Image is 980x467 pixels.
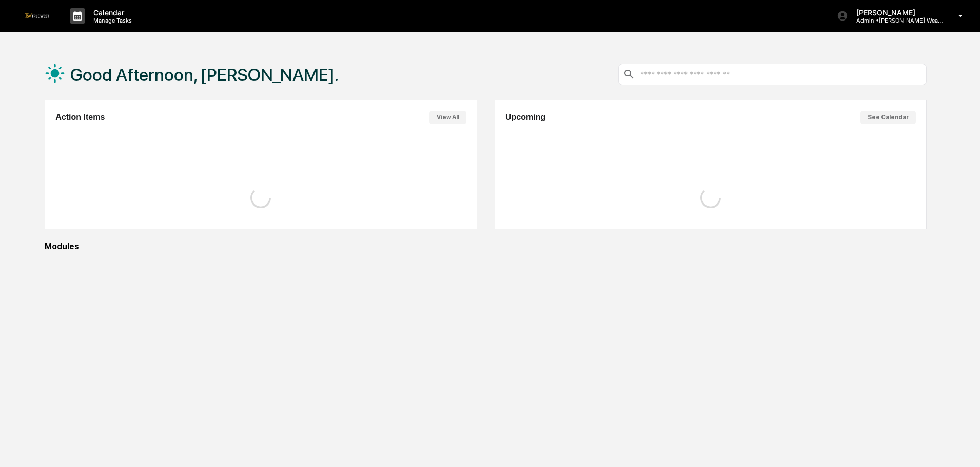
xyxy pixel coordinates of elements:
h2: Action Items [55,113,105,122]
div: Modules [45,241,927,251]
h1: Good Afternoon, [PERSON_NAME]. [70,65,339,85]
p: Admin • [PERSON_NAME] Wealth [848,17,944,24]
button: View All [429,111,466,124]
p: [PERSON_NAME] [848,8,944,17]
button: See Calendar [860,111,916,124]
h2: Upcoming [505,113,545,122]
img: logo [25,13,49,18]
p: Manage Tasks [85,17,137,24]
p: Calendar [85,8,137,17]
